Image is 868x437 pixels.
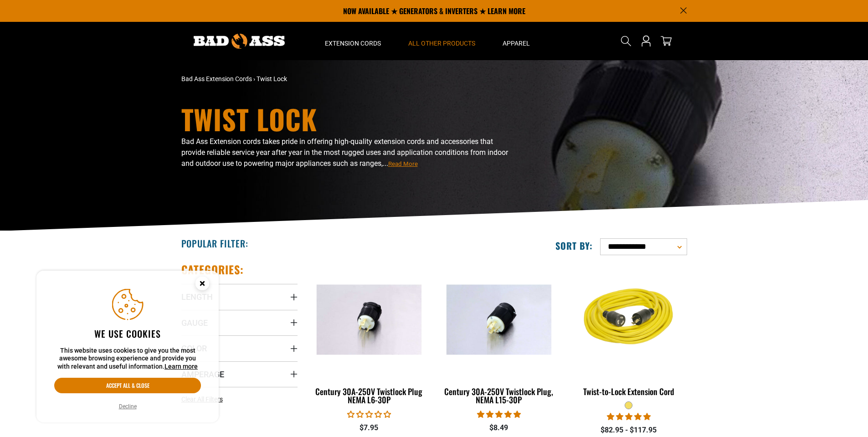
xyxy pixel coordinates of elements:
span: 0.00 stars [347,410,391,419]
summary: Search [619,34,633,48]
div: Century 30A-250V Twistlock Plug NEMA L6-30P [311,387,427,404]
summary: Color [181,335,298,361]
span: › [253,75,255,82]
h1: Twist Lock [181,105,514,133]
p: Bad Ass Extension cords takes pride in offering high-quality extension cords and accessories that... [181,136,514,169]
span: 5.00 stars [607,412,651,421]
a: Century 30A-250V Twistlock Plug NEMA L6-30P Century 30A-250V Twistlock Plug NEMA L6-30P [311,262,427,409]
summary: Apparel [489,22,544,60]
nav: breadcrumbs [181,74,514,84]
div: $82.95 - $117.95 [570,425,687,436]
h2: Categories: [181,262,244,277]
div: Century 30A-250V Twistlock Plug, NEMA L15-30P [441,387,557,404]
a: yellow Twist-to-Lock Extension Cord [570,262,687,401]
button: Accept all & close [54,378,201,393]
h2: Popular Filter: [181,237,248,249]
summary: Length [181,284,298,309]
a: Learn more [164,363,198,370]
summary: Extension Cords [311,22,395,60]
span: Twist Lock [257,75,287,82]
summary: Gauge [181,310,298,335]
img: Century 30A-250V Twistlock Plug NEMA L6-30P [312,284,426,355]
div: $8.49 [441,422,557,433]
summary: Amperage [181,361,298,387]
label: Sort by: [555,240,593,252]
button: Decline [116,402,139,411]
img: Bad Ass Extension Cords [194,34,285,49]
img: yellow [571,267,686,372]
a: Bad Ass Extension Cords [181,75,252,82]
aside: Cookie Consent [36,271,219,423]
div: Twist-to-Lock Extension Cord [570,387,687,396]
span: Extension Cords [325,39,381,47]
img: Century 30A-250V Twistlock Plug, NEMA L15-30P [442,284,556,355]
span: Read More [388,160,418,167]
div: $7.95 [311,422,427,433]
span: All Other Products [408,39,475,47]
span: 5.00 stars [477,410,521,419]
span: Apparel [503,39,530,47]
p: This website uses cookies to give you the most awesome browsing experience and provide you with r... [54,347,201,371]
summary: All Other Products [395,22,489,60]
h2: We use cookies [54,328,201,339]
a: Century 30A-250V Twistlock Plug, NEMA L15-30P Century 30A-250V Twistlock Plug, NEMA L15-30P [441,262,557,409]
